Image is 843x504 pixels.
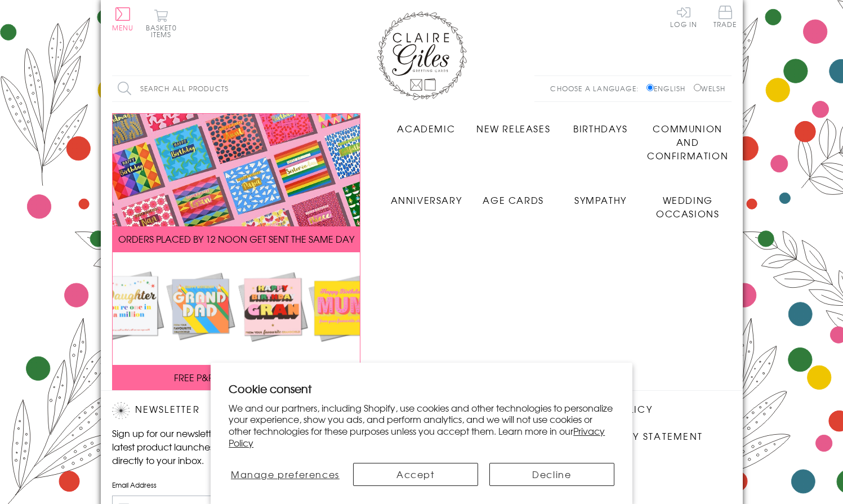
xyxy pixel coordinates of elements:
h2: Newsletter [112,402,304,419]
p: Choose a language: [550,83,644,93]
a: Trade [713,6,737,30]
span: Menu [112,23,134,33]
span: 0 items [151,23,177,39]
h2: Cookie consent [229,381,614,396]
a: Privacy Policy [229,424,605,449]
button: Decline [489,463,614,486]
p: We and our partners, including Shopify, use cookies and other technologies to personalize your ex... [229,402,614,449]
p: Sign up for our newsletter to receive the latest product launches, news and offers directly to yo... [112,426,304,467]
button: Manage preferences [229,463,341,486]
span: Sympathy [574,193,627,207]
a: Sympathy [557,185,644,207]
button: Menu [112,7,134,31]
span: Age Cards [483,193,543,207]
span: Anniversary [391,193,462,207]
label: Email Address [112,480,304,490]
a: Wedding Occasions [644,185,732,220]
input: Search all products [112,76,309,101]
span: Communion and Confirmation [647,122,728,162]
a: Log In [670,6,697,28]
label: Welsh [694,83,726,93]
a: Communion and Confirmation [644,113,732,162]
span: Birthdays [573,122,627,135]
img: Claire Giles Greetings Cards [377,11,467,100]
label: English [646,83,691,93]
button: Basket0 items [146,9,177,38]
input: Search [298,76,309,101]
a: New Releases [470,113,557,135]
a: Anniversary [383,185,470,207]
a: Birthdays [557,113,644,135]
span: Academic [397,122,455,135]
a: Age Cards [470,185,557,207]
span: ORDERS PLACED BY 12 NOON GET SENT THE SAME DAY [118,232,354,246]
span: Trade [713,6,737,28]
span: FREE P&P ON ALL UK ORDERS [174,371,298,384]
input: English [646,84,654,91]
button: Accept [353,463,478,486]
a: Accessibility Statement [563,429,703,444]
span: Wedding Occasions [656,193,719,220]
input: Welsh [694,84,701,91]
a: Academic [383,113,470,135]
span: New Releases [476,122,550,135]
span: Manage preferences [231,467,340,481]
